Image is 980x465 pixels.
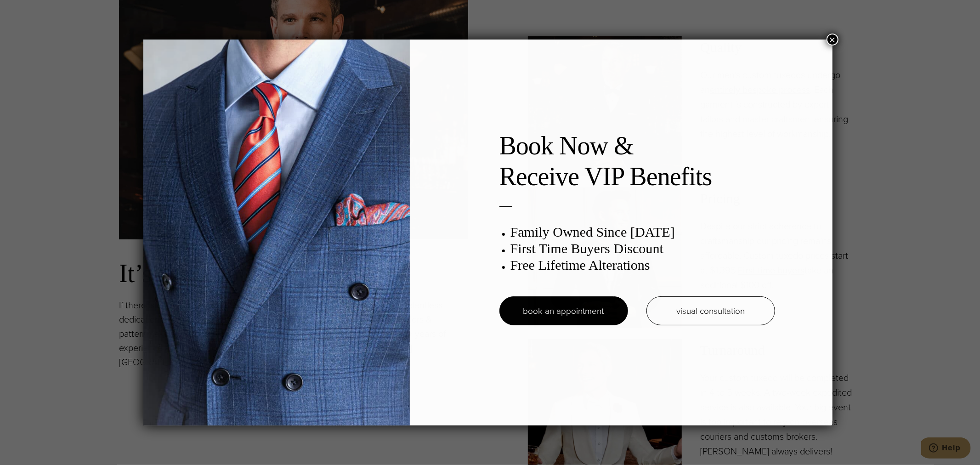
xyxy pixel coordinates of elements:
[510,257,775,273] h3: Free Lifetime Alterations
[21,6,40,15] span: Help
[499,296,628,325] a: book an appointment
[827,34,838,45] button: Close
[510,240,775,257] h3: First Time Buyers Discount
[646,296,775,325] a: visual consultation
[510,224,775,240] h3: Family Owned Since [DATE]
[499,130,775,192] h2: Book Now & Receive VIP Benefits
